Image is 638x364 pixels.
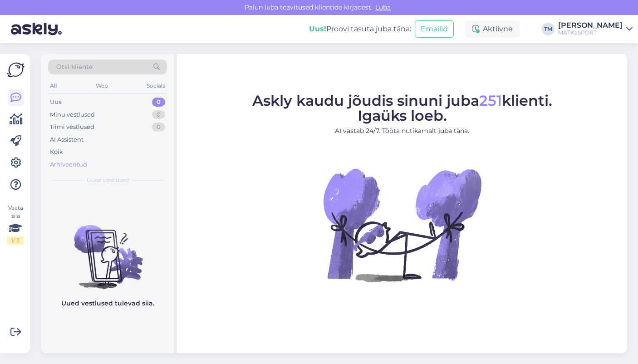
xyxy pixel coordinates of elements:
img: No chats [41,209,174,290]
div: Minu vestlused [50,110,95,119]
div: 1 / 3 [7,236,24,245]
div: Kõik [50,148,63,157]
span: Luba [373,3,393,11]
div: Vaata siia [7,204,24,245]
p: Uued vestlused tulevad siia. [61,299,154,308]
b: Uus! [309,25,326,33]
div: All [48,80,59,92]
div: 0 [152,98,165,107]
p: AI vastab 24/7. Tööta nutikamalt juba täna. [252,126,552,136]
button: Emailid [415,20,454,38]
div: AI Assistent [50,135,83,144]
div: Web [94,80,110,92]
div: Uus [50,98,62,107]
span: Askly kaudu jõudis sinuni juba klienti. Igaüks loeb. [252,92,552,124]
span: 251 [479,92,502,109]
span: Uued vestlused [87,176,129,184]
div: 0 [152,123,165,132]
img: No Chat active [320,143,484,306]
div: Tiimi vestlused [50,123,94,132]
div: [PERSON_NAME] [558,22,623,29]
div: TM [542,23,555,35]
span: Otsi kliente [56,62,93,72]
a: [PERSON_NAME]MATKaSPORT [558,22,633,36]
div: 0 [152,110,165,119]
img: Askly Logo [7,61,25,79]
div: Proovi tasuta juba täna: [309,24,411,34]
div: Arhiveeritud [50,160,87,169]
div: Socials [145,80,167,92]
div: MATKaSPORT [558,29,623,36]
div: Aktiivne [465,21,520,37]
